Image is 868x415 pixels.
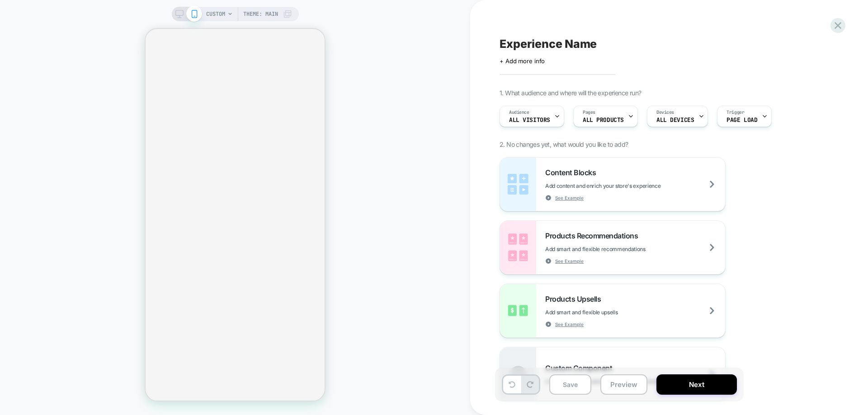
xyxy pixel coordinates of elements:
[726,109,744,116] span: Trigger
[500,140,628,148] span: 2. No changes yet, what would you like to add?
[656,117,694,123] span: ALL DEVICES
[555,195,584,201] span: See Example
[500,37,597,51] span: Experience Name
[583,117,624,123] span: ALL PRODUCTS
[206,7,225,21] span: CUSTOM
[243,7,278,21] span: Theme: MAIN
[545,231,642,240] span: Products Recommendations
[583,109,595,116] span: Pages
[545,168,600,177] span: Content Blocks
[600,374,647,395] button: Preview
[555,258,584,264] span: See Example
[555,321,584,327] span: See Example
[549,374,591,395] button: Save
[545,294,605,303] span: Products Upsells
[545,309,663,316] span: Add smart and flexible upsells
[656,109,674,116] span: Devices
[726,117,757,123] span: Page Load
[500,57,545,65] span: + Add more info
[509,109,529,116] span: Audience
[545,246,691,252] span: Add smart and flexible recommendations
[656,374,737,395] button: Next
[509,117,550,123] span: All Visitors
[500,89,641,97] span: 1. What audience and where will the experience run?
[545,182,706,189] span: Add content and enrich your store's experience
[545,364,617,373] span: Custom Component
